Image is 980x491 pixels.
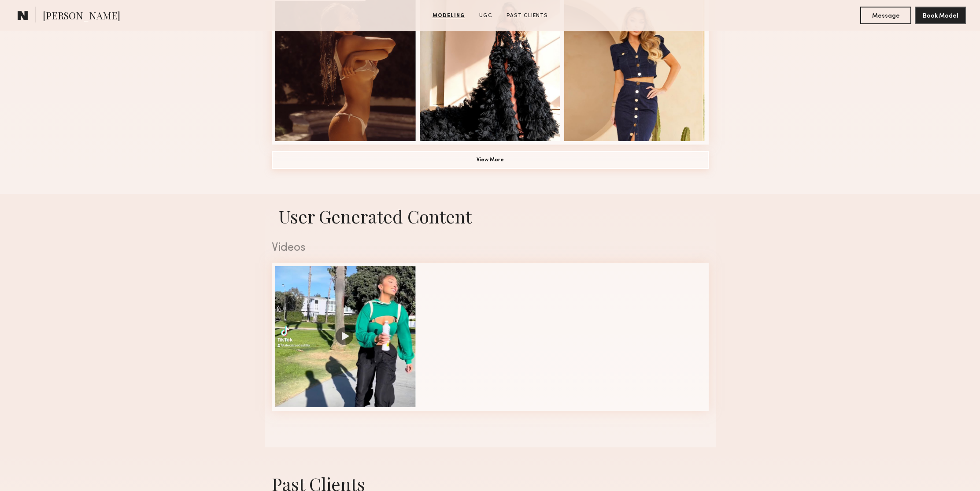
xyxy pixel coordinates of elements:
a: Modeling [429,12,469,20]
a: Past Clients [503,12,551,20]
button: Message [860,7,911,24]
button: Book Model [915,7,966,24]
span: [PERSON_NAME] [43,9,120,24]
a: UGC [476,12,496,20]
button: View More [272,151,709,169]
div: Videos [272,242,709,254]
a: Book Model [915,11,966,19]
h1: User Generated Content [265,205,716,228]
